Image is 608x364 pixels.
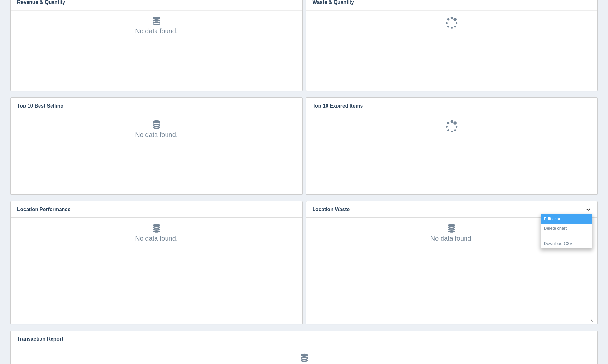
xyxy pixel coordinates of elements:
h3: Location Waste [306,201,578,218]
a: Download CSV [541,239,592,248]
h3: Transaction Report [11,331,588,347]
h3: Top 10 Expired Items [306,98,588,114]
a: Delete chart [541,224,592,233]
div: No data found. [17,224,296,243]
h3: Location Performance [11,201,293,218]
div: No data found. [17,120,296,139]
div: No data found. [17,17,296,36]
h3: Top 10 Best Selling [11,98,293,114]
div: No data found. [313,224,591,243]
a: Edit chart [541,214,592,224]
